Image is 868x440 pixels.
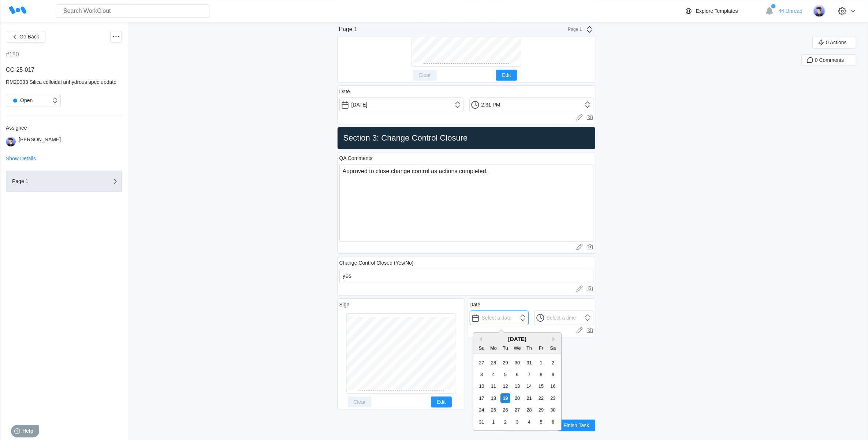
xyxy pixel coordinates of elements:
div: Assignee [6,125,122,131]
div: Page 1 [12,179,85,184]
img: user-5.png [813,5,826,17]
button: Clear [413,70,437,81]
div: Th [524,343,534,353]
button: Previous Month [477,336,482,342]
div: Choose Wednesday, August 27th, 2025 [512,405,522,415]
div: Choose Wednesday, August 13th, 2025 [512,381,522,391]
div: Choose Monday, August 18th, 2025 [489,393,499,403]
div: [PERSON_NAME] [19,137,61,146]
div: Choose Saturday, August 30th, 2025 [548,405,558,415]
span: 44 Unread [779,8,802,14]
button: Edit [496,70,517,81]
input: Select a time [469,97,593,112]
img: user-5.png [6,137,16,146]
span: Go Back [19,34,39,39]
button: 0 Actions [812,37,856,48]
div: Choose Monday, July 28th, 2025 [489,358,499,368]
span: CC-25-017 [6,67,34,73]
input: Select a date [470,310,529,325]
div: Choose Sunday, July 27th, 2025 [477,358,487,368]
div: Date [339,89,350,94]
input: Select a time [534,310,593,325]
div: Page 1 [339,26,358,33]
span: Finish Task [564,423,589,428]
div: Choose Sunday, August 24th, 2025 [477,405,487,415]
div: Page 1 [564,27,582,32]
div: Choose Sunday, August 31st, 2025 [477,417,487,427]
input: Select a date [339,97,463,112]
div: QA Comments [339,155,373,161]
button: Show Details [6,156,36,161]
button: 0 Comments [801,54,856,66]
div: Change Control Closed (Yes/No) [339,260,414,266]
span: Clear [354,399,366,404]
div: Choose Thursday, August 14th, 2025 [524,381,534,391]
div: month 2025-08 [476,357,559,428]
div: Choose Friday, August 8th, 2025 [536,369,546,379]
div: Choose Saturday, August 9th, 2025 [548,369,558,379]
input: Type here... [339,269,593,283]
div: Choose Saturday, August 16th, 2025 [548,381,558,391]
div: Choose Tuesday, July 29th, 2025 [500,358,510,368]
span: Clear [419,72,431,78]
div: Choose Tuesday, September 2nd, 2025 [500,417,510,427]
div: Choose Sunday, August 3rd, 2025 [477,369,487,379]
span: Edit [502,72,511,78]
div: Mo [489,343,499,353]
button: Page 1 [6,171,122,192]
div: Choose Monday, August 25th, 2025 [489,405,499,415]
div: [DATE] [473,336,561,342]
div: Choose Friday, September 5th, 2025 [536,417,546,427]
div: Su [477,343,487,353]
div: Choose Monday, August 4th, 2025 [489,369,499,379]
div: Date [470,302,481,307]
button: Next Month [552,336,558,342]
div: Open [10,95,33,105]
div: Choose Monday, September 1st, 2025 [489,417,499,427]
a: Explore Templates [684,7,761,15]
div: Choose Tuesday, August 12th, 2025 [500,381,510,391]
div: Choose Saturday, September 6th, 2025 [548,417,558,427]
div: Choose Monday, August 11th, 2025 [489,381,499,391]
div: Choose Friday, August 15th, 2025 [536,381,546,391]
div: Choose Thursday, August 28th, 2025 [524,405,534,415]
button: Go Back [6,31,45,42]
div: Fr [536,343,546,353]
div: Choose Thursday, September 4th, 2025 [524,417,534,427]
button: Clear [348,396,372,407]
span: Edit [437,399,446,404]
div: Choose Wednesday, August 20th, 2025 [512,393,522,403]
h2: Section 3: Change Control Closure [340,133,592,143]
span: 0 Comments [815,57,844,63]
div: Choose Wednesday, August 6th, 2025 [512,369,522,379]
div: Choose Wednesday, September 3rd, 2025 [512,417,522,427]
button: Edit [431,396,451,407]
span: 0 Actions [826,40,847,45]
button: Finish Task [558,420,595,431]
div: Choose Thursday, August 7th, 2025 [524,369,534,379]
div: Sa [548,343,558,353]
div: We [512,343,522,353]
div: Choose Friday, August 22nd, 2025 [536,393,546,403]
div: Choose Wednesday, July 30th, 2025 [512,358,522,368]
div: Choose Sunday, August 10th, 2025 [477,381,487,391]
input: Search WorkClout [56,4,209,18]
div: Choose Friday, August 1st, 2025 [536,358,546,368]
div: Explore Templates [696,8,738,14]
div: Choose Tuesday, August 26th, 2025 [500,405,510,415]
div: Choose Saturday, August 2nd, 2025 [548,358,558,368]
div: Choose Sunday, August 17th, 2025 [477,393,487,403]
div: RM20033 Silica colloidal anhydrous spec update [6,79,122,85]
div: Choose Thursday, August 21st, 2025 [524,393,534,403]
textarea: Approved to close change control as actions completed. [339,164,593,242]
div: Tu [500,343,510,353]
div: Choose Friday, August 29th, 2025 [536,405,546,415]
div: Choose Saturday, August 23rd, 2025 [548,393,558,403]
div: Sign [339,302,350,307]
div: #180 [6,51,19,58]
div: Choose Tuesday, August 19th, 2025 [500,393,510,403]
div: Choose Tuesday, August 5th, 2025 [500,369,510,379]
div: Choose Thursday, July 31st, 2025 [524,358,534,368]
